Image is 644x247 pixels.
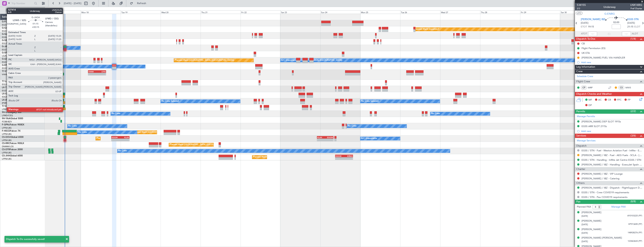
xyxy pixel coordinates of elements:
span: ATOT [581,32,587,36]
span: Pref Charter [630,7,642,10]
span: CS-DOU [2,136,11,138]
div: [PERSON_NAME] DEP SLOT 1915z [582,120,621,123]
button: Refresh [128,0,151,6]
a: 9H-LPZLegacy 500 [2,111,21,114]
span: Permits [576,109,585,114]
div: No Crew [112,111,120,117]
span: [PERSON_NAME] IBZ [581,18,605,21]
div: EGGW [112,136,120,139]
span: LNX14RG [630,3,642,7]
a: LGAV/ATH [2,55,12,57]
span: 123463643 (PP) [628,240,642,243]
span: 9H-YAA [2,117,10,120]
span: Services [576,134,586,138]
span: Refresh [134,2,150,5]
div: Tue 19 [121,10,161,14]
span: (2/2) [630,109,636,113]
span: [DATE] [582,215,588,217]
span: ALDT [632,32,638,36]
div: Sat 30 [560,10,600,14]
span: G-LEGC [2,58,10,60]
a: EGSS / STN - Fuel - Weston Aviation Fuel - Inflite - EGSS / STN [582,149,642,152]
span: [DATE] - [DATE] [64,2,81,5]
span: Flight Crew [576,80,590,84]
div: LTFE [97,70,106,73]
span: [DATE] [582,223,588,226]
a: CS-DTRFalcon 2000 [2,149,23,151]
div: CS [618,86,624,90]
div: Fri 22 [241,10,281,14]
a: EGGW/LTN [2,23,13,26]
span: FFC [617,98,621,102]
div: [PERSON_NAME] [582,219,601,223]
span: AY0103225 (PP) [627,214,642,217]
a: EDLW/DTM [2,95,13,98]
button: UTC [576,11,582,15]
div: Wed 20 [161,10,201,14]
div: Thu 21 [201,10,241,14]
span: CR [608,98,611,102]
a: EGGW/LTN [2,61,13,64]
a: [PERSON_NAME] / IBZ - VIP Lounge [582,172,623,175]
span: DP [588,104,592,107]
div: Mon 25 [360,10,400,14]
a: EGLF/FAB [2,83,12,86]
a: T7-LZZIPraetor 600 [2,80,22,83]
a: Manage PAX [611,205,626,209]
span: Dispatch Checks and Weather [576,92,612,96]
a: [PERSON_NAME] / IBZ - Catering [582,177,619,180]
div: Planned Maint [GEOGRAPHIC_DATA] ([GEOGRAPHIC_DATA]) [97,136,156,141]
div: Sun 17 [41,10,81,14]
div: - [325,139,333,141]
div: Flight Permission (ES) [582,47,606,50]
div: - [336,157,344,160]
a: LFPB/LBG [2,139,12,142]
span: CS-DTR [2,149,10,151]
span: Dispatch To-Dos [576,37,595,41]
a: EGSS / STN - Crew COVID19 requirements [582,191,629,194]
div: EGGW [325,136,333,139]
a: CS-DOUGlobal 6500 [2,136,23,138]
span: G-SPCY [2,52,10,54]
span: FP [628,98,630,102]
div: - [88,73,97,75]
a: G-GARECessna Citation XLS+ [2,33,33,35]
div: Planned Maint [GEOGRAPHIC_DATA] ([GEOGRAPHIC_DATA]) [253,154,312,160]
div: No Crew [348,123,357,129]
div: A/C Unavailable [GEOGRAPHIC_DATA] ([GEOGRAPHIC_DATA]) [281,58,342,63]
div: No Crew [68,123,77,129]
div: [PERSON_NAME] [582,228,601,231]
a: LFPB/LBG [2,133,12,136]
div: [PERSON_NAME] [PERSON_NAME] [582,236,622,240]
span: ETOT [581,25,587,29]
div: - [112,139,120,141]
span: [DATE] [627,21,635,25]
div: Add new [581,61,642,64]
span: T7-EMI [2,105,9,107]
div: Mon 18 [81,10,121,14]
a: [PERSON_NAME]/QSA [2,102,24,105]
span: F-GPNJ [2,124,10,126]
span: (3/6) [630,134,636,138]
div: Sun 24 [320,10,360,14]
div: - [97,73,106,75]
div: [PERSON_NAME] FUEL VIA HANDLER [582,56,625,59]
span: LX-TRO [2,86,10,89]
a: 9H-YAAGlobal 5000 [2,117,23,120]
span: G-GAAL [2,27,11,29]
span: Dispatch [576,144,587,148]
button: Only With Activity [4,7,41,13]
span: 534155 [577,3,586,7]
div: No Crew [431,111,440,117]
a: VHHH/HKG [2,73,13,76]
span: 148928276 (PP) [628,231,642,234]
input: Trip Number [11,1,33,6]
input: --:-- [588,32,597,36]
div: - [317,139,325,141]
a: CS-JHHGlobal 6000 [2,155,23,157]
div: Planned Maint Dusseldorf [415,27,439,32]
span: G-ENRG [2,64,11,66]
a: EGNR/CEG [2,36,13,39]
span: 19:15 [588,25,594,29]
span: Charter [576,167,585,171]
